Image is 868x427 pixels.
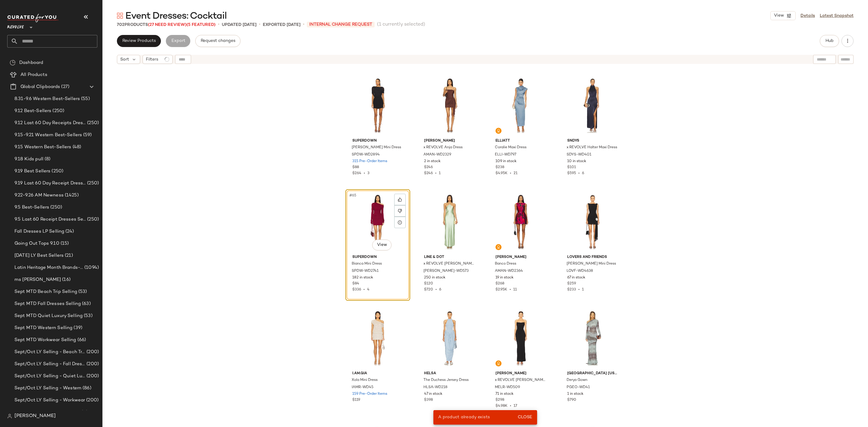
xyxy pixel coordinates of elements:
[349,193,357,199] span: #65
[200,39,235,43] span: Request changes
[495,385,520,390] span: MELR-WD509
[49,204,62,211] span: (250)
[567,138,618,144] span: SNDYS
[122,39,156,43] span: Review Products
[59,240,69,247] span: (15)
[423,268,469,274] span: [PERSON_NAME]-WD573
[820,35,839,47] button: Hub
[567,288,576,292] span: $233
[14,120,86,127] span: 9.12 Last 60 Day Receipts Dresses
[86,180,99,187] span: (250)
[20,83,60,90] span: Global Clipboards
[495,275,514,281] span: 19 in stock
[419,75,480,136] img: AMAN-WD2329_V1.jpg
[117,23,124,27] span: 702
[307,22,375,27] span: INTERNAL CHANGE REQUEST
[86,120,99,127] span: (250)
[491,308,551,369] img: MELR-WD509_V1.jpg
[367,171,370,175] span: 3
[567,145,617,150] span: x REVOLVE Halter Maxi Dress
[576,288,582,292] span: •
[424,391,442,397] span: 47 in stock
[567,165,576,170] span: $101
[774,13,784,18] span: View
[72,325,82,331] span: (39)
[14,300,81,307] span: Sept MTD Fall Dresses Selling
[567,281,576,287] span: $259
[419,308,480,369] img: HLSA-WD218_V1.jpg
[10,60,16,66] img: svg%3e
[424,371,475,376] span: Helsa
[424,255,475,260] span: Line & Dot
[567,159,586,164] span: 10 in stock
[567,261,616,267] span: [PERSON_NAME] Mini Dress
[14,168,50,175] span: 9.19 Best Sellers
[567,152,591,158] span: SDYS-WD401
[86,216,99,223] span: (250)
[495,281,504,287] span: $268
[517,415,532,420] span: Close
[81,300,91,307] span: (63)
[14,288,77,295] span: Sept MTD Beach Trip Selling
[495,159,517,164] span: 109 in stock
[7,20,24,31] span: Revolve
[495,404,508,408] span: $4.98K
[495,268,523,274] span: AMAN-WD2364
[348,75,408,136] img: SPDW-WD2894_V1.jpg
[14,337,76,344] span: Sept MTD Workwear Selling
[117,22,215,28] div: Products
[14,180,86,187] span: 9.19 Last 60 Day Receipt Dresses Selling
[424,275,445,281] span: 250 in stock
[352,138,403,144] span: superdown
[495,138,546,144] span: ELLIATT
[582,171,584,175] span: 6
[14,216,86,223] span: 9.5 Last 60 Receipt Dresses Selling
[7,14,58,22] img: cfy_white_logo.C9jOOHJF.svg
[64,192,79,199] span: (1425)
[80,96,90,102] span: (55)
[562,75,623,136] img: SDYS-WD401_V1.jpg
[424,281,433,287] span: $120
[187,23,215,27] span: (5 Featured)
[508,404,514,408] span: •
[376,243,387,247] span: View
[423,261,474,267] span: x REVOLVE [PERSON_NAME] Maxi Dress
[567,268,593,274] span: LOVF-WD4638
[82,132,92,139] span: (59)
[419,191,480,252] img: LEAX-WD573_V1.jpg
[562,308,623,369] img: PGEO-WD41_V1.jpg
[424,165,433,170] span: $246
[352,397,360,403] span: $119
[14,108,51,115] span: 9.12 Best-Sellers
[439,171,441,175] span: 1
[14,325,72,331] span: Sept MTD Western Selling
[20,71,47,78] span: All Products
[263,22,300,28] p: Exported [DATE]
[372,240,392,250] button: View
[361,171,367,175] span: •
[424,171,433,175] span: $246
[195,35,241,47] button: Request changes
[491,191,551,252] img: AMAN-WD2364_V1.jpg
[567,378,587,383] span: Derya Gown
[424,159,441,164] span: 2 in stock
[352,171,361,175] span: $264
[513,288,517,292] span: 11
[567,371,618,376] span: [GEOGRAPHIC_DATA] [US_STATE]
[71,144,81,151] span: (48)
[64,252,73,259] span: (21)
[218,21,219,28] span: •
[146,56,158,63] span: Filters
[567,275,585,281] span: 67 in stock
[117,35,161,47] button: Review Products
[438,415,490,419] span: A product already exists
[495,391,514,397] span: 71 in stock
[76,337,86,344] span: (66)
[348,191,408,252] img: SPDW-WD2741_V1.jpg
[491,75,551,136] img: ELLI-WD797_V1.jpg
[562,191,623,252] img: LOVF-WD4638_V1.jpg
[495,152,516,158] span: ELLI-WD797
[770,11,796,20] button: View
[120,56,129,63] span: Sort
[117,13,123,19] img: svg%3e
